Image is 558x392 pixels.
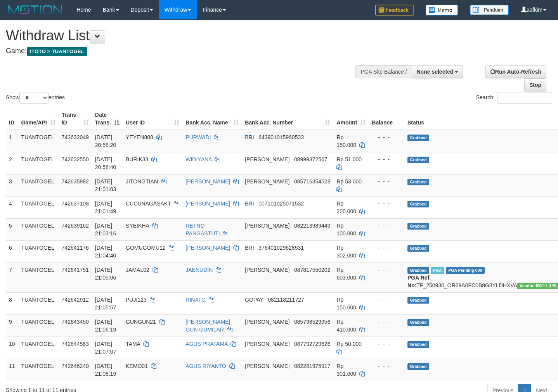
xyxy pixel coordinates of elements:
[372,178,401,185] div: - - -
[497,92,552,104] input: Search:
[185,156,211,162] a: WIDIYANA
[336,297,356,311] span: Rp 150.000
[62,156,89,162] span: 742632550
[62,200,89,207] span: 742637108
[62,223,89,229] span: 742639162
[294,267,330,273] span: Copy 087817550202 to clipboard
[62,319,89,325] span: 742643450
[476,92,552,104] label: Search:
[294,156,328,162] span: Copy 08999372567 to clipboard
[336,134,356,148] span: Rp 150.000
[62,297,89,303] span: 742642912
[245,319,289,325] span: [PERSON_NAME]
[182,108,242,130] th: Bank Acc. Name: activate to sort column ascending
[18,196,59,218] td: TUANTOGEL
[245,134,254,140] span: BRI
[470,5,509,15] img: panduan.png
[123,108,182,130] th: User ID: activate to sort column ascending
[372,155,401,163] div: - - -
[185,200,230,207] a: [PERSON_NAME]
[18,218,59,240] td: TUANTOGEL
[6,152,18,174] td: 2
[294,319,330,325] span: Copy 085798529956 to clipboard
[446,267,485,274] span: PGA Pending
[18,174,59,196] td: TUANTOGEL
[245,363,289,369] span: [PERSON_NAME]
[258,245,304,251] span: Copy 376401029628531 to clipboard
[185,297,206,303] a: RINATO
[95,200,116,214] span: [DATE] 21:01:49
[245,341,289,347] span: [PERSON_NAME]
[6,174,18,196] td: 3
[95,245,116,259] span: [DATE] 21:04:40
[407,179,429,185] span: Grabbed
[372,362,401,370] div: - - -
[62,363,89,369] span: 742646240
[185,178,230,185] a: [PERSON_NAME]
[412,65,463,78] button: None selected
[126,178,158,185] span: JITONGTIAN
[185,341,227,347] a: AGUS PRATAMA
[372,200,401,207] div: - - -
[27,47,87,56] span: ITOTO > TUANTOGEL
[336,178,362,185] span: Rp 53.000
[372,222,401,230] div: - - -
[62,134,89,140] span: 742632049
[6,314,18,337] td: 9
[431,267,444,274] span: Marked by aafchonlypin
[95,267,116,281] span: [DATE] 21:05:06
[268,297,304,303] span: Copy 082118211727 to clipboard
[19,92,49,104] select: Showentries
[185,319,230,333] a: [PERSON_NAME] GUN GUMILAR
[185,245,230,251] a: [PERSON_NAME]
[372,318,401,326] div: - - -
[258,200,304,207] span: Copy 007101025071532 to clipboard
[294,363,330,369] span: Copy 082281975917 to clipboard
[185,134,211,140] a: PURWADI
[126,223,149,229] span: SYEIKHA
[6,262,18,292] td: 7
[333,108,369,130] th: Amount: activate to sort column ascending
[62,267,89,273] span: 742641751
[524,78,546,92] a: Stop
[126,267,149,273] span: JAMAL02
[95,319,116,333] span: [DATE] 21:06:19
[245,156,289,162] span: [PERSON_NAME]
[18,152,59,174] td: TUANTOGEL
[336,156,362,162] span: Rp 51.000
[407,267,429,274] span: Grabbed
[372,244,401,252] div: - - -
[336,319,356,333] span: Rp 410.000
[18,337,59,359] td: TUANTOGEL
[245,267,289,273] span: [PERSON_NAME]
[6,359,18,381] td: 11
[407,275,431,288] b: PGA Ref. No:
[18,359,59,381] td: TUANTOGEL
[6,47,364,55] h4: Game:
[126,245,166,251] span: GOMUGOMU12
[258,134,304,140] span: Copy 643901015960533 to clipboard
[407,223,429,230] span: Grabbed
[185,363,226,369] a: AGUS RIYANTO
[6,292,18,314] td: 8
[407,135,429,141] span: Grabbed
[126,156,148,162] span: BURIK33
[245,223,289,229] span: [PERSON_NAME]
[426,5,458,16] img: Button%20Memo.svg
[185,267,213,273] a: JAENUDIN
[245,200,254,207] span: BRI
[485,65,546,78] a: Run Auto-Refresh
[336,267,356,281] span: Rp 603.000
[18,240,59,262] td: TUANTOGEL
[6,218,18,240] td: 5
[126,341,140,347] span: TAMA
[372,340,401,348] div: - - -
[336,363,356,377] span: Rp 301.000
[62,178,89,185] span: 742635982
[407,297,429,304] span: Grabbed
[372,133,401,141] div: - - -
[336,341,362,347] span: Rp 50.000
[6,28,364,43] h1: Withdraw List
[18,108,59,130] th: Game/API: activate to sort column ascending
[185,223,220,237] a: RETNO PANGASTUTI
